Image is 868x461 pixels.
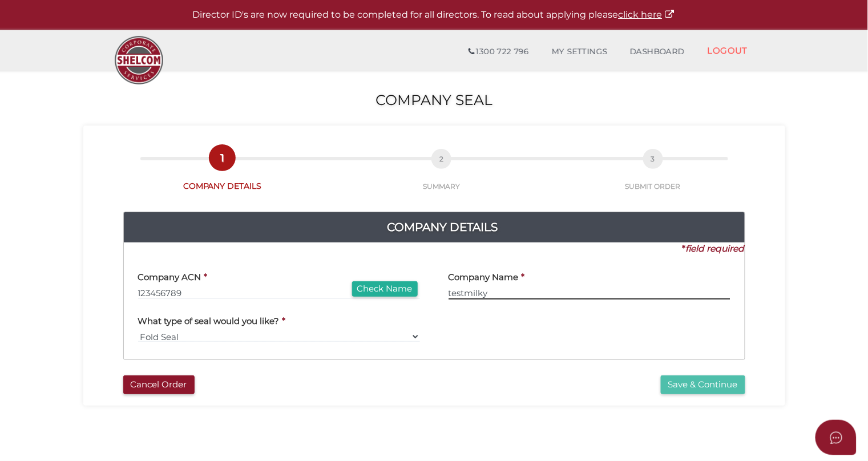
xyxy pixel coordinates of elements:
[112,160,333,192] a: 1COMPANY DETAILS
[333,161,550,191] a: 2SUMMARY
[686,243,745,254] i: field required
[138,273,201,282] h4: Company ACN
[643,149,663,169] span: 3
[431,149,451,169] span: 2
[449,273,519,282] h4: Company Name
[212,148,232,168] span: 1
[29,9,839,22] p: Director ID's are now required to be completed for all directors. To read about applying please
[619,41,696,63] a: DASHBOARD
[138,317,280,326] h4: What type of seal would you like?
[661,375,745,394] button: Save & Continue
[619,9,676,20] a: click here
[815,420,857,455] button: Open asap
[550,161,756,191] a: 3SUBMIT ORDER
[132,218,753,236] h4: Company Details
[109,30,169,90] img: Logo
[696,39,760,62] a: LOGOUT
[457,41,540,63] a: 1300 722 796
[540,41,619,63] a: MY SETTINGS
[352,281,418,297] button: Check Name
[123,375,195,394] button: Cancel Order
